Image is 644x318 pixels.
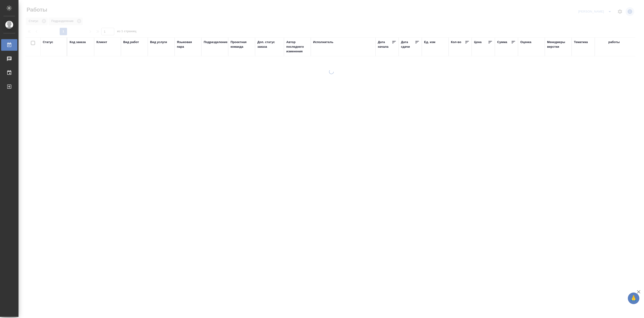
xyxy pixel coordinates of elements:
[520,40,531,44] div: Оценка
[630,293,638,303] span: 🙏
[547,40,569,49] div: Менеджеры верстки
[204,40,228,44] div: Подразделение
[150,40,167,44] div: Вид услуги
[574,40,588,44] div: Тематика
[123,40,139,44] div: Вид работ
[70,40,86,44] div: Код заказа
[257,40,282,49] div: Доп. статус заказа
[424,40,435,44] div: Ед. изм
[231,40,253,49] div: Проектная команда
[43,40,53,44] div: Статус
[497,40,507,44] div: Сумма
[401,40,415,49] div: Дата сдачи
[378,40,392,49] div: Дата начала
[96,40,107,44] div: Клиент
[313,40,333,44] div: Исполнитель
[451,40,461,44] div: Кол-во
[601,40,620,44] div: Тэги работы
[628,293,639,304] button: 🙏
[474,40,482,44] div: Цена
[177,40,199,49] div: Языковая пара
[286,40,308,54] div: Автор последнего изменения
